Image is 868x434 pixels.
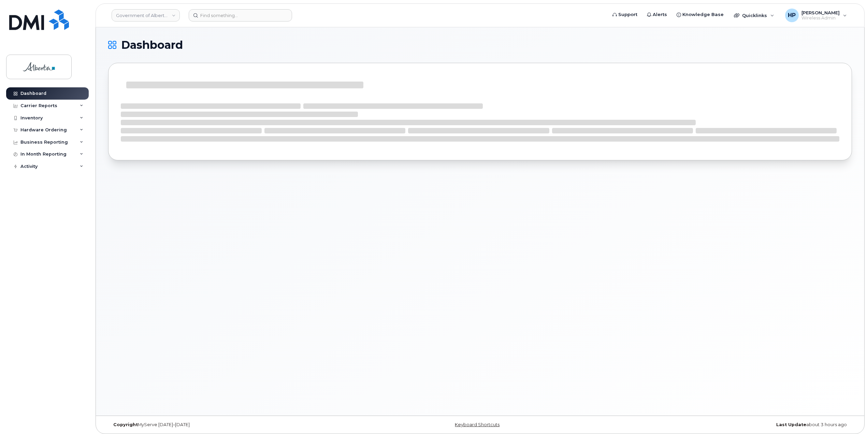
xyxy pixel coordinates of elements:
[113,422,138,427] strong: Copyright
[108,422,356,428] div: MyServe [DATE]–[DATE]
[121,40,183,50] span: Dashboard
[776,422,806,427] strong: Last Update
[455,422,500,427] a: Keyboard Shortcuts
[604,422,852,428] div: about 3 hours ago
